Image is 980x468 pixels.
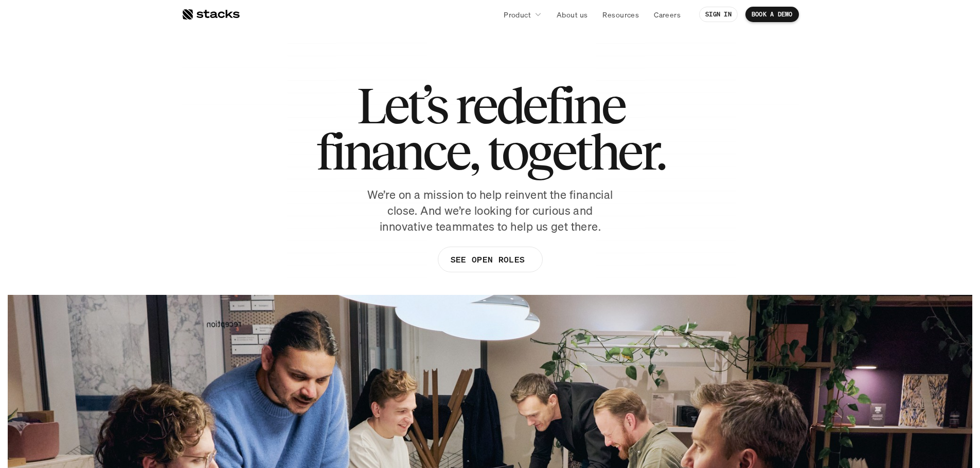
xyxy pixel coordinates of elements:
[550,5,594,24] a: About us
[316,82,665,175] h1: Let’s redefine finance, together.
[437,247,542,272] a: SEE OPEN ROLES
[602,9,639,20] p: Resources
[450,252,524,267] p: SEE OPEN ROLES
[557,9,587,20] p: About us
[745,7,799,22] a: BOOK A DEMO
[654,9,681,20] p: Careers
[699,7,738,22] a: SIGN IN
[362,187,619,234] p: We’re on a mission to help reinvent the financial close. And we’re looking for curious and innova...
[705,11,732,18] p: SIGN IN
[504,9,531,20] p: Product
[596,5,645,24] a: Resources
[648,5,687,24] a: Careers
[752,11,793,18] p: BOOK A DEMO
